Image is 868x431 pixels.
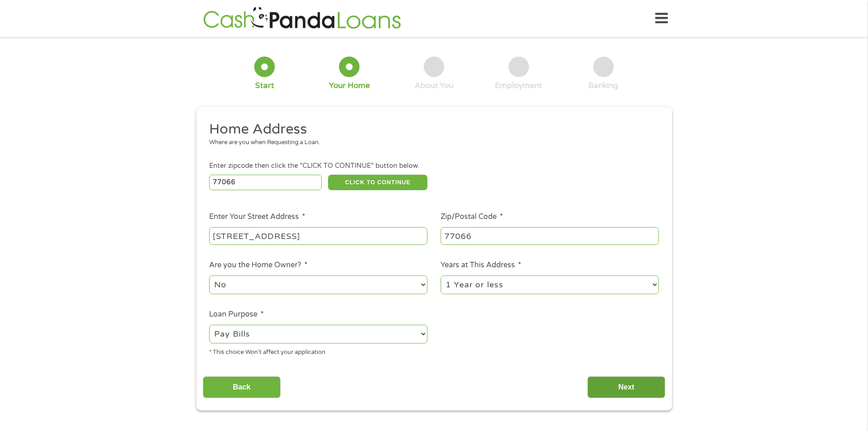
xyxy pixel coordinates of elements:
[209,175,322,190] input: Enter Zipcode (e.g 01510)
[328,175,427,190] button: CLICK TO CONTINUE
[415,81,453,91] div: About You
[441,260,521,270] label: Years at This Address
[203,376,281,399] input: Back
[329,81,370,91] div: Your Home
[209,120,652,139] h2: Home Address
[209,345,427,357] div: * This choice Won’t affect your application
[495,81,542,91] div: Employment
[209,212,305,222] label: Enter Your Street Address
[200,5,404,31] img: GetLoanNow Logo
[588,81,618,91] div: Banking
[587,376,665,399] input: Next
[209,227,427,244] input: 1 Main Street
[255,81,274,91] div: Start
[209,260,308,270] label: Are you the Home Owner?
[209,138,652,147] div: Where are you when Requesting a Loan.
[209,310,264,319] label: Loan Purpose
[209,161,658,171] div: Enter zipcode then click the "CLICK TO CONTINUE" button below.
[441,212,503,222] label: Zip/Postal Code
